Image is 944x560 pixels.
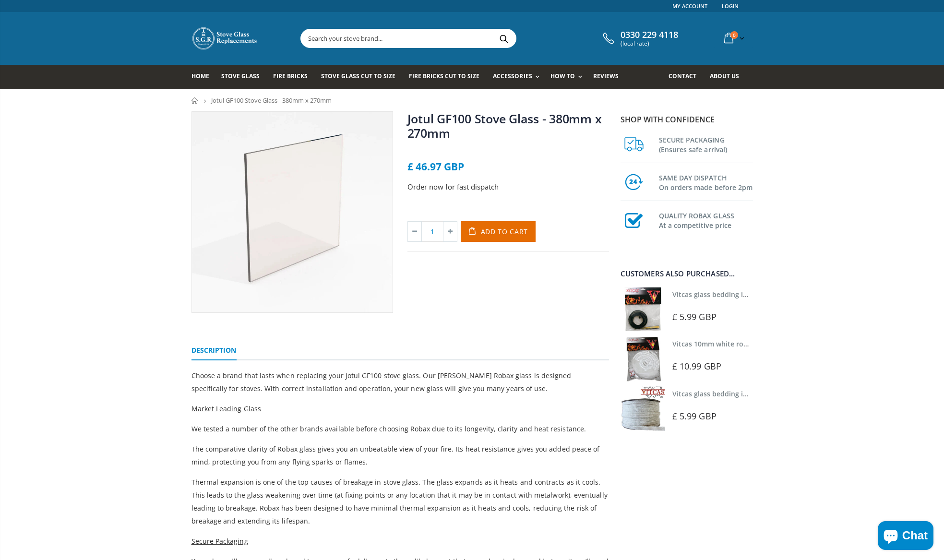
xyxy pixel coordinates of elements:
[621,40,678,47] span: (local rate)
[672,410,717,422] span: £ 5.99 GBP
[493,65,544,89] a: Accessories
[407,160,464,173] span: £ 46.97 GBP
[710,72,739,80] span: About us
[672,360,721,372] span: £ 10.99 GBP
[550,65,587,89] a: How To
[672,339,860,348] a: Vitcas 10mm white rope kit - includes rope seal and glue!
[621,270,753,277] div: Customers also purchased...
[221,72,260,80] span: Stove Glass
[593,65,626,89] a: Reviews
[191,404,261,413] span: Market Leading Glass
[192,112,393,312] img: squarestoveglass_7c18ffb8-e139-420c-b264-e1174f767628_800x_crop_center.webp
[659,171,753,192] h3: SAME DAY DISPATCH On orders made before 2pm
[273,72,308,80] span: Fire Bricks
[191,371,572,393] span: Choose a brand that lasts when replacing your Jotul GF100 stove glass. Our [PERSON_NAME] Robax gl...
[730,31,738,39] span: 0
[550,72,575,80] span: How To
[191,477,608,525] span: Thermal expansion is one of the top causes of breakage in stove glass. The glass expands as it he...
[221,65,267,89] a: Stove Glass
[191,97,199,104] a: Home
[669,72,696,80] span: Contact
[191,424,586,433] span: We tested a number of the other brands available before choosing Robax due to its longevity, clar...
[493,29,515,48] button: Search
[600,30,678,47] a: 0330 229 4118 (local rate)
[621,287,665,332] img: Vitcas stove glass bedding in tape
[321,72,395,80] span: Stove Glass Cut To Size
[461,221,536,242] button: Add to Cart
[672,290,851,299] a: Vitcas glass bedding in tape - 2mm x 10mm x 2 meters
[191,26,259,50] img: Stove Glass Replacement
[669,65,704,89] a: Contact
[720,29,746,48] a: 0
[409,72,479,80] span: Fire Bricks Cut To Size
[191,72,209,80] span: Home
[409,65,487,89] a: Fire Bricks Cut To Size
[407,181,609,192] p: Order now for fast dispatch
[191,341,237,360] a: Description
[621,114,753,125] p: Shop with confidence
[710,65,746,89] a: About us
[621,30,678,40] span: 0330 229 4118
[211,96,332,105] span: Jotul GF100 Stove Glass - 380mm x 270mm
[321,65,403,89] a: Stove Glass Cut To Size
[301,29,623,48] input: Search your stove brand...
[621,336,665,381] img: Vitcas white rope, glue and gloves kit 10mm
[191,65,216,89] a: Home
[493,72,532,80] span: Accessories
[481,227,528,236] span: Add to Cart
[875,521,936,552] inbox-online-store-chat: Shopify online store chat
[191,444,600,466] span: The comparative clarity of Robax glass gives you an unbeatable view of your fire. Its heat resist...
[659,209,753,230] h3: QUALITY ROBAX GLASS At a competitive price
[273,65,315,89] a: Fire Bricks
[621,386,665,431] img: Vitcas stove glass bedding in tape
[659,133,753,155] h3: SECURE PACKAGING (Ensures safe arrival)
[191,536,248,546] span: Secure Packaging
[672,311,717,322] span: £ 5.99 GBP
[407,110,602,141] a: Jotul GF100 Stove Glass - 380mm x 270mm
[672,389,876,398] a: Vitcas glass bedding in tape - 2mm x 15mm x 2 meters (White)
[593,72,619,80] span: Reviews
